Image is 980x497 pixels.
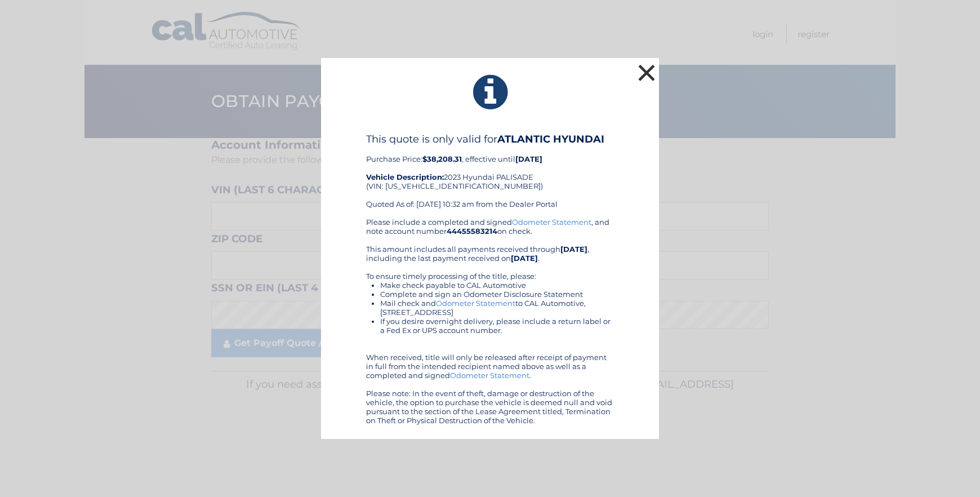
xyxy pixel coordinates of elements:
[380,281,614,290] li: Make check payable to CAL Automotive
[512,218,591,227] a: Odometer Statement
[366,133,614,145] h4: This quote is only valid for
[366,133,614,218] div: Purchase Price: , effective until 2023 Hyundai PALISADE (VIN: [US_VEHICLE_IDENTIFICATION_NUMBER])...
[447,227,497,236] b: 44455583214
[515,154,542,163] b: [DATE]
[380,290,614,299] li: Complete and sign an Odometer Disclosure Statement
[497,133,604,145] b: ATLANTIC HYUNDAI
[511,254,538,263] b: [DATE]
[635,61,658,84] button: ×
[450,371,529,380] a: Odometer Statement
[422,154,462,163] b: $38,208.31
[560,245,587,254] b: [DATE]
[366,172,444,181] strong: Vehicle Description:
[436,299,515,308] a: Odometer Statement
[380,317,614,335] li: If you desire overnight delivery, please include a return label or a Fed Ex or UPS account number.
[380,299,614,317] li: Mail check and to CAL Automotive, [STREET_ADDRESS]
[366,218,614,425] div: Please include a completed and signed , and note account number on check. This amount includes al...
